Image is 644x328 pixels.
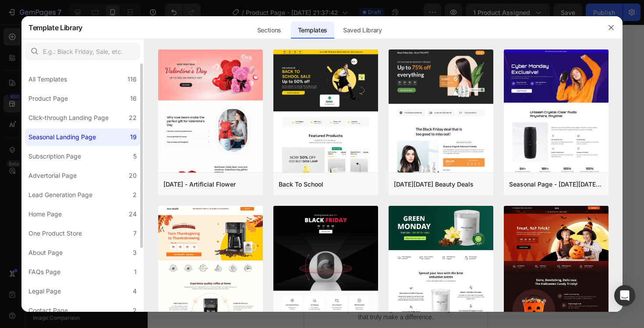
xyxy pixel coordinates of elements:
[28,113,109,123] div: Click-through Landing Page
[336,21,389,39] div: Saved Library
[130,93,137,104] div: 16
[1,206,183,217] p: ULTIMO DIA DE PROMOCION
[133,305,137,316] div: 2
[107,110,132,120] div: Q280.00
[39,15,46,19] p: MIN
[291,21,334,39] div: Templates
[28,247,63,258] div: About Page
[28,305,68,316] div: Contact Page
[61,111,94,119] div: Add to cart
[107,7,174,21] p: Limited time:30% OFF + FREESHIPPING
[28,74,67,85] div: All Templates
[28,190,92,200] div: Lead Generation Page
[23,71,64,78] span: Expected delivery
[133,151,137,162] div: 5
[614,285,635,306] div: Open Intercom Messenger
[1,32,183,39] p: 🎁 LIMITED TIME - HAIR DAY SALE 🎁
[25,42,140,60] input: E.g.: Black Friday, Sale, etc.
[16,15,23,19] p: HRS
[94,146,107,154] img: gempages_432750572815254551-a739e588-df2a-4412-b6b9-9fd0010151fa.png
[133,286,137,296] div: 4
[129,113,137,123] div: 22
[10,281,174,296] p: Gemix helps restore strong, healthy hair with ingredients that truly make a difference.
[9,103,175,127] button: Add to cart
[127,74,137,85] div: 116
[16,9,23,15] div: 12
[509,179,603,190] div: Seasonal Page - [DATE][DATE] Sale
[133,247,137,258] div: 3
[28,170,77,181] div: Advertorial Page
[129,209,137,219] div: 24
[28,132,96,142] div: Seasonal Landing Page
[129,170,137,181] div: 20
[28,228,82,239] div: One Product Store
[28,209,62,219] div: Home Page
[163,179,236,190] div: [DATE] - Artificial Flower
[161,146,175,154] img: gempages_432750572815254551-50576910-49f7-4ca6-9684-eab855df947e.png
[133,190,137,200] div: 2
[144,146,158,154] img: gempages_432750572815254551-1aaba532-a221-4682-955d-9ddfeeef0a57.png
[133,228,137,239] div: 7
[394,179,474,190] div: [DATE][DATE] Beauty Deals
[23,82,62,88] span: [DATE] - [DATE]
[61,15,68,19] p: SEC
[127,146,141,154] img: gempages_432750572815254551-79972f48-667f-42d0-a858-9c748da57068.png
[134,267,137,277] div: 1
[250,21,288,39] div: Sections
[279,179,323,190] div: Back To School
[28,267,60,277] div: FAQs Page
[61,9,68,15] div: 10
[9,239,175,274] h2: Powerful Ingredients, Proven Benefits
[28,93,68,104] div: Product Page
[39,9,46,15] div: 41
[21,141,90,159] p: 30-day money-back guarantee
[28,16,82,39] h2: Template Library
[130,132,137,142] div: 19
[28,151,81,162] div: Subscription Page
[28,286,61,296] div: Legal Page
[110,146,124,154] img: gempages_432750572815254551-c4b8628c-4f06-40e9-915f-d730337df1e5.png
